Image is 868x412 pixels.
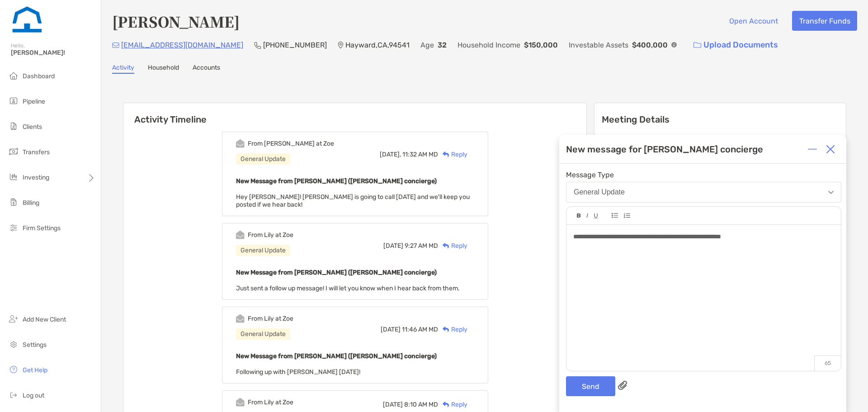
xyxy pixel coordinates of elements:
[236,284,460,292] span: Just sent a follow up message! I will let you know when I hear back from them.
[248,398,293,406] div: From Lily at Zoe
[23,123,42,131] span: Clients
[23,72,55,80] span: Dashboard
[443,402,449,407] img: Reply icon
[8,389,19,400] img: logout icon
[618,381,627,390] img: paperclip attachments
[11,4,43,36] img: Zoe Logo
[443,243,449,249] img: Reply icon
[8,171,19,182] img: investing icon
[402,326,438,333] span: 11:46 AM MD
[438,400,467,409] div: Reply
[23,148,50,156] span: Transfers
[826,145,835,154] img: Close
[193,64,220,74] a: Accounts
[248,231,293,239] div: From Lily at Zoe
[438,241,467,251] div: Reply
[23,224,61,232] span: Firm Settings
[814,355,841,371] p: 65
[23,174,49,181] span: Investing
[112,11,240,32] h4: [PERSON_NAME]
[8,121,19,132] img: clients icon
[23,316,66,323] span: Add New Client
[11,49,95,57] span: [PERSON_NAME]!
[23,341,47,349] span: Settings
[808,145,817,154] img: Expand or collapse
[612,213,618,218] img: Editor control icon
[263,39,327,51] p: [PHONE_NUMBER]
[23,366,47,374] span: Get Help
[236,328,290,340] div: General Update
[577,213,581,218] img: Editor control icon
[112,64,134,74] a: Activity
[236,193,470,208] span: Hey [PERSON_NAME]! [PERSON_NAME] is going to call [DATE] and we'll keep you posted if we hear back!
[405,242,438,250] span: 9:27 AM MD
[722,11,785,31] button: Open Account
[383,242,403,250] span: [DATE]
[236,398,245,407] img: Event icon
[420,39,434,51] p: Age
[8,70,19,81] img: dashboard icon
[693,42,701,48] img: button icon
[381,326,401,333] span: [DATE]
[338,42,344,49] img: Location Icon
[574,188,625,196] div: General Update
[792,11,857,31] button: Transfer Funds
[254,42,261,49] img: Phone Icon
[23,199,39,207] span: Billing
[236,139,245,148] img: Event icon
[443,327,449,332] img: Reply icon
[8,146,19,157] img: transfers icon
[236,314,245,323] img: Event icon
[671,42,677,47] img: Info Icon
[121,39,243,51] p: [EMAIL_ADDRESS][DOMAIN_NAME]
[623,213,630,218] img: Editor control icon
[23,98,45,105] span: Pipeline
[236,269,437,276] b: New Message from [PERSON_NAME] ([PERSON_NAME] concierge)
[236,245,290,256] div: General Update
[438,150,467,159] div: Reply
[458,39,520,51] p: Household Income
[345,39,410,51] p: Hayward , CA , 94541
[23,392,44,399] span: Log out
[632,39,668,51] p: $400,000
[566,376,615,396] button: Send
[8,222,19,233] img: firm-settings icon
[148,64,179,74] a: Household
[236,352,437,360] b: New Message from [PERSON_NAME] ([PERSON_NAME] concierge)
[569,39,628,51] p: Investable Assets
[112,43,119,48] img: Email Icon
[8,95,19,106] img: pipeline icon
[438,39,447,51] p: 32
[248,140,334,147] div: From [PERSON_NAME] at Zoe
[586,213,588,218] img: Editor control icon
[688,35,784,55] a: Upload Documents
[248,315,293,322] div: From Lily at Zoe
[8,313,19,324] img: add_new_client icon
[443,152,449,157] img: Reply icon
[8,197,19,208] img: billing icon
[8,364,19,375] img: get-help icon
[602,114,839,125] p: Meeting Details
[404,401,438,408] span: 8:10 AM MD
[566,170,841,179] span: Message Type
[236,153,290,165] div: General Update
[828,191,834,194] img: Open dropdown arrow
[566,144,763,155] div: New message for [PERSON_NAME] concierge
[402,151,438,158] span: 11:32 AM MD
[566,182,841,203] button: General Update
[380,151,401,158] span: [DATE],
[236,368,360,376] span: Following up with [PERSON_NAME] [DATE]!
[236,231,245,239] img: Event icon
[236,177,437,185] b: New Message from [PERSON_NAME] ([PERSON_NAME] concierge)
[8,339,19,350] img: settings icon
[123,103,586,125] h6: Activity Timeline
[594,213,598,218] img: Editor control icon
[438,325,467,334] div: Reply
[524,39,558,51] p: $150,000
[383,401,403,408] span: [DATE]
